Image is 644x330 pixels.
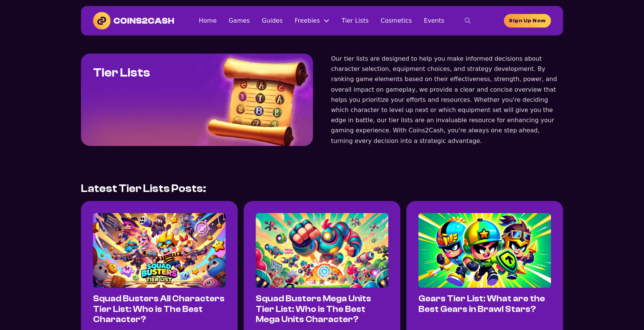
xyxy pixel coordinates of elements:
[381,15,412,26] a: Cosmetics
[81,182,206,195] h2: Latest Tier Lists Posts:
[424,15,444,26] a: Events
[456,13,479,28] button: toggle search
[504,14,551,28] a: homepage
[324,18,330,24] button: Freebies Sub menu
[418,294,545,314] a: Gears Tier List: What are the Best Gears in Brawl Stars?
[331,55,557,144] span: Our tier lists are designed to help you make informed decisions about character selection, equipm...
[256,294,371,324] a: Squad Busters Mega Units Tier List: Who is The Best Mega Units Character?
[93,12,174,29] img: Coins2Cash Logo
[199,15,217,26] a: Home
[93,213,226,288] img: Squad Busters all characters tier list
[342,15,369,26] a: Tier Lists
[256,213,388,288] img: Squad Busters mega units tier list
[93,66,150,80] h1: Tier Lists
[229,15,250,26] a: Games
[262,15,282,26] a: Guides
[418,213,551,288] img: Brawl Stars gears list
[295,15,320,26] a: Freebies
[93,294,224,324] a: Squad Busters All Characters Tier List: Who is The Best Character?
